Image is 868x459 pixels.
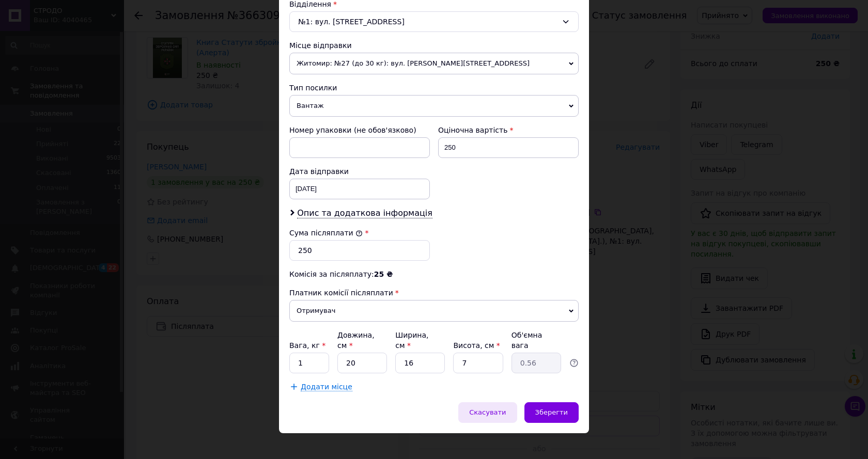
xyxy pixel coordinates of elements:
label: Ширина, см [395,331,428,350]
span: Тип посилки [289,84,337,92]
span: Місце відправки [289,41,352,50]
label: Довжина, см [337,331,375,350]
div: Оціночна вартість [438,125,579,135]
span: Опис та додаткова інформація [297,208,432,218]
span: Додати місце [301,383,352,391]
span: 25 ₴ [374,270,393,278]
div: Комісія за післяплату: [289,269,579,279]
label: Висота, см [453,341,500,350]
div: Об'ємна вага [512,330,561,351]
label: Вага, кг [289,341,326,350]
div: №1: вул. [STREET_ADDRESS] [289,11,579,32]
div: Дата відправки [289,166,430,177]
span: Платник комісії післяплати [289,289,393,297]
span: Отримувач [289,300,579,322]
span: Скасувати [469,408,506,416]
span: Зберегти [535,408,568,416]
span: Житомир: №27 (до 30 кг): вул. [PERSON_NAME][STREET_ADDRESS] [289,53,579,74]
label: Сума післяплати [289,229,363,237]
div: Номер упаковки (не обов'язково) [289,125,430,135]
span: Вантаж [289,95,579,117]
